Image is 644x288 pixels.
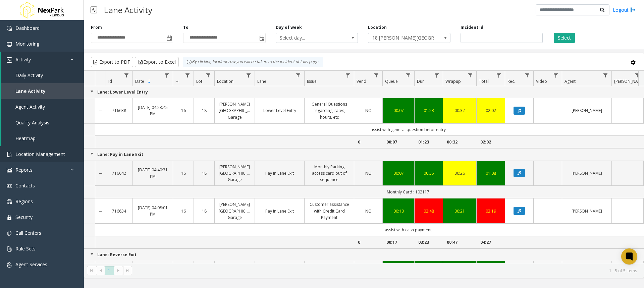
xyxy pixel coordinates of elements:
span: Reports [15,167,33,173]
a: 02:02 [481,107,501,114]
img: 'icon' [7,42,12,47]
button: Select [554,33,575,43]
a: [PERSON_NAME][GEOGRAPHIC_DATA] Garage [219,101,251,120]
a: Collapse Group [89,151,95,157]
div: By clicking Incident row you will be taken to the incident details page. [183,57,323,67]
a: [PERSON_NAME][GEOGRAPHIC_DATA] Garage [219,164,251,183]
span: Contacts [15,182,35,189]
a: Customer assistance with Credit Card Payment [309,201,350,221]
img: pageIcon [91,2,97,18]
span: NO [365,170,372,176]
td: 03:23 [414,236,443,248]
a: Rec. Filter Menu [523,71,532,80]
a: Quality Analysis [1,115,84,130]
a: NO [358,208,378,214]
img: 'icon' [7,26,12,31]
label: Day of week [276,24,302,31]
span: NO [365,108,372,113]
span: Call Centers [15,230,41,236]
a: Pay in Lane Exit [259,170,300,176]
a: Lane Filter Menu [294,71,303,80]
a: Lot Filter Menu [204,71,213,80]
img: 'icon' [7,215,12,220]
a: 716638 [110,107,128,114]
span: Regions [15,198,33,205]
span: Monitoring [15,41,39,47]
span: Total [479,78,489,84]
td: 02:02 [476,136,505,148]
a: Collapse Details [95,209,106,214]
span: Date [135,78,144,84]
a: 00:26 [447,170,472,176]
span: Issue [307,78,317,84]
td: 0 [354,136,382,148]
a: Collapse Details [95,108,106,114]
td: 00:32 [443,136,476,148]
span: Sortable [147,79,152,84]
a: Wrapup Filter Menu [466,71,475,80]
a: 18 [198,107,210,114]
span: Agent [565,78,576,84]
a: NO [358,107,378,114]
td: 04:27 [476,236,505,248]
button: Export to Excel [135,57,179,67]
a: Location Filter Menu [244,71,253,80]
a: Collapse Details [95,171,106,176]
a: Daily Activity [1,67,84,83]
span: NO [365,208,372,214]
span: Dur [417,78,424,84]
div: 00:07 [387,107,410,114]
a: Lower Level Entry [259,107,300,114]
img: 'icon' [7,152,12,157]
label: From [91,24,102,31]
span: 18 [PERSON_NAME][GEOGRAPHIC_DATA] Garage [368,33,434,43]
a: 18 [198,170,210,176]
img: infoIcon.svg [186,59,192,65]
a: Total Filter Menu [494,71,503,80]
a: Activity [1,52,84,67]
a: 18 [198,208,210,214]
div: 00:21 [447,208,472,214]
a: Issue Filter Menu [343,71,353,80]
span: Page 1 [105,266,114,275]
span: Video [536,78,547,84]
a: 16 [177,107,190,114]
img: 'icon' [7,231,12,236]
span: Location [217,78,233,84]
a: Video Filter Menu [551,71,560,80]
img: 'icon' [7,168,12,173]
td: 00:47 [443,236,476,248]
h3: Lane Activity [101,2,156,18]
td: 0 [354,236,382,248]
a: 02:48 [419,208,439,214]
a: Lane Activity [1,83,84,99]
a: NO [358,170,378,176]
span: Agent Activity [15,104,45,110]
a: 00:32 [447,107,472,114]
span: Rec. [507,78,515,84]
a: Monthly Parking access card out of sequence [309,164,350,183]
a: General Questions regarding, rates, hours, etc [309,101,350,120]
button: Export to PDF [91,57,133,67]
a: Collapse Group [89,89,95,94]
a: [PERSON_NAME] [566,208,607,214]
span: Queue [385,78,398,84]
a: Parker Filter Menu [633,71,642,80]
label: To [183,24,189,31]
a: 00:10 [387,208,410,214]
kendo-pager-info: 1 - 5 of 5 items [136,268,637,274]
a: Agent Filter Menu [601,71,610,80]
a: Vend Filter Menu [372,71,381,80]
a: [PERSON_NAME] [566,170,607,176]
label: Incident Id [461,24,483,31]
a: 00:07 [387,170,410,176]
a: 16 [177,208,190,214]
div: 01:23 [419,107,439,114]
div: Data table [84,71,644,263]
a: Dur Filter Menu [432,71,441,80]
a: 00:35 [419,170,439,176]
span: Lane [257,78,266,84]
